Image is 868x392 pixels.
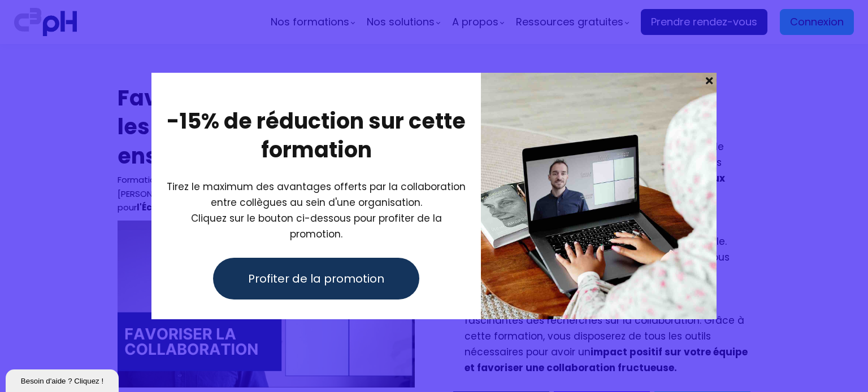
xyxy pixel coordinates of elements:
iframe: chat widget [6,367,121,392]
h2: -15% de réduction sur cette formation [166,107,467,165]
span: Tirez le maximum des avantages offerts par la collaboration entre collègues au sein d'une organis... [167,180,466,209]
div: Cliquez sur le bouton ci-dessous pour profiter de la promotion. [166,179,467,242]
button: Profiter de la promotion [213,258,419,299]
span: Profiter de la promotion [248,270,384,287]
